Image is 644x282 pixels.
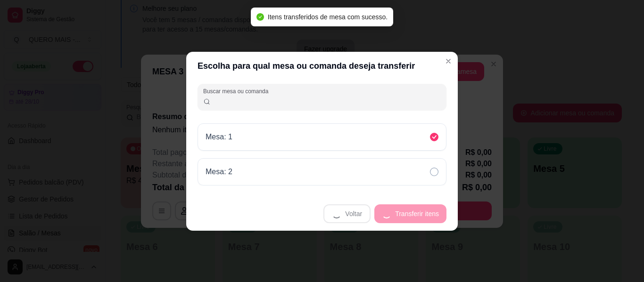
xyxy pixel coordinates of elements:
button: Close [441,54,456,69]
p: Mesa: 1 [206,131,232,143]
p: Mesa: 2 [206,166,232,177]
span: Itens transferidos de mesa com sucesso. [268,13,388,21]
header: Escolha para qual mesa ou comanda deseja transferir [186,52,458,80]
input: Buscar mesa ou comanda [211,96,441,105]
span: check-circle [256,13,264,21]
label: Buscar mesa ou comanda [203,87,272,95]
